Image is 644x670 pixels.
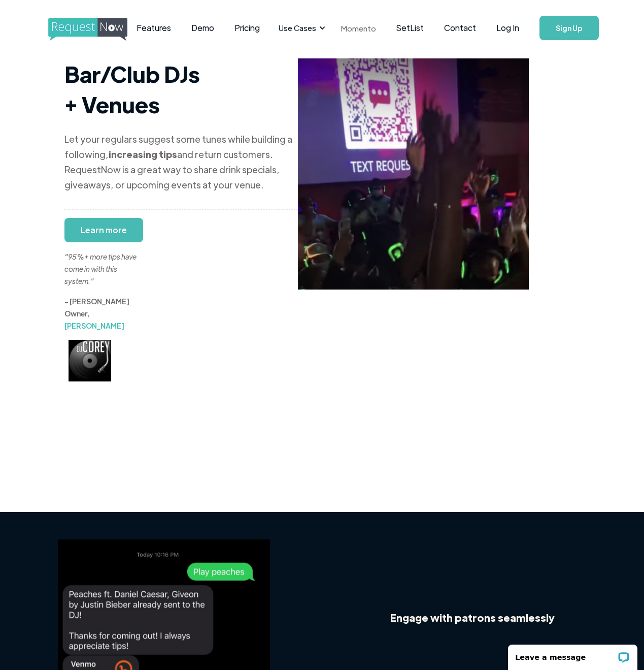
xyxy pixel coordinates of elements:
a: SetList [386,12,434,44]
div: Use Cases [273,12,328,44]
iframe: LiveChat chat widget [501,638,644,670]
a: Learn more [64,218,143,242]
div: Let your regulars suggest some tunes while building a following, and return customers. RequestNow... [64,132,298,193]
a: [PERSON_NAME] [64,321,124,330]
a: Features [126,12,181,44]
div: - [PERSON_NAME] Owner, [64,295,141,332]
strong: Bar/Club DJs + Venues [64,59,200,118]
a: Log In [486,10,529,46]
strong: Engage with patrons seamlessly [390,611,555,624]
a: Contact [434,12,486,44]
img: requestnow logo [48,18,146,41]
div: "95%+ more tips have come in with this system." [64,226,141,287]
a: home [48,18,101,38]
a: Momento [331,13,386,43]
strong: increasing tips [109,148,177,160]
a: Pricing [224,12,270,44]
a: Demo [181,12,224,44]
a: Sign Up [539,16,599,40]
div: Use Cases [279,22,316,34]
